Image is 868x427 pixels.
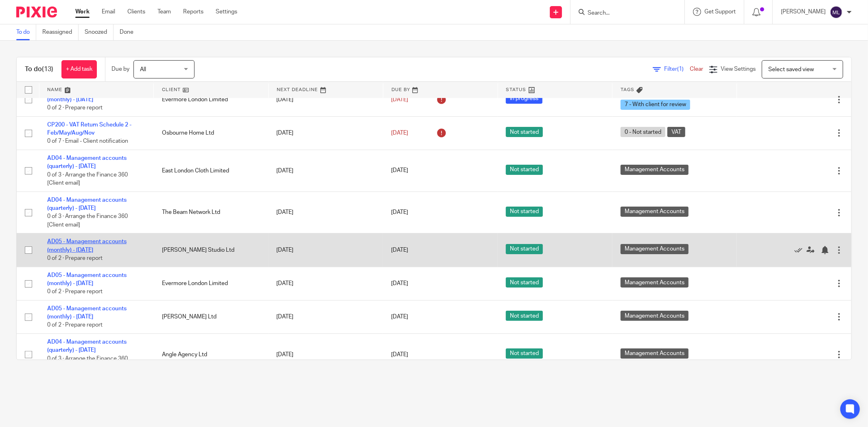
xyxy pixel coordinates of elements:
span: Select saved view [768,67,814,72]
span: All [140,67,146,72]
a: Work [75,8,90,16]
span: 0 of 2 · Prepare report [47,105,103,111]
input: Search [587,10,660,17]
a: AD05 - Management accounts (monthly) - [DATE] [47,88,127,102]
span: [DATE] [391,281,408,286]
td: [PERSON_NAME] Ltd [154,300,269,333]
td: Angle Agency Ltd [154,334,269,376]
a: Settings [216,8,237,16]
a: + Add task [61,60,97,78]
p: [PERSON_NAME] [781,8,826,16]
img: svg%3E [830,6,843,19]
td: [PERSON_NAME] Studio Ltd [154,233,269,267]
span: Get Support [704,9,736,15]
span: Management Accounts [621,277,689,288]
span: Management Accounts [621,207,689,217]
td: Osbourne Home Ltd [154,116,269,150]
span: [DATE] [391,314,408,320]
td: The Beam Network Ltd [154,192,269,233]
a: Reports [183,8,203,16]
span: View Settings [721,66,756,72]
span: Not started [506,127,543,137]
span: [DATE] [391,210,408,216]
span: [DATE] [391,130,408,136]
span: 7 - With client for review [621,100,690,110]
a: AD05 - Management accounts (monthly) - [DATE] [47,306,127,320]
span: (13) [42,66,53,72]
span: [DATE] [391,97,408,102]
span: 0 of 2 · Prepare report [47,255,103,261]
a: AD05 - Management accounts (monthly) - [DATE] [47,272,127,286]
span: VAT [667,127,685,137]
a: Team [157,8,171,16]
span: Not started [506,165,543,175]
a: CP200 - VAT Return Schedule 2 - Feb/May/Aug/Nov [47,122,131,136]
span: Filter [664,66,690,72]
td: [DATE] [269,300,383,333]
a: Reassigned [42,24,79,40]
td: [DATE] [269,334,383,376]
span: 0 of 3 · Arrange the Finance 360 [Client email] [47,172,128,186]
a: AD05 - Management accounts (monthly) - [DATE] [47,239,127,253]
a: Snoozed [85,24,114,40]
a: To do [16,24,36,40]
td: [DATE] [269,150,383,192]
span: Management Accounts [621,244,689,254]
span: Not started [506,244,543,254]
span: Not started [506,311,543,321]
td: [DATE] [269,192,383,233]
p: Due by [112,65,129,73]
a: Email [102,8,115,16]
span: 0 of 2 · Prepare report [47,322,103,328]
span: In progress [506,94,542,104]
span: 0 - Not started [621,127,665,137]
td: [DATE] [269,267,383,300]
span: Management Accounts [621,311,689,321]
a: Clear [690,66,703,72]
td: [DATE] [269,233,383,267]
a: Mark as done [794,246,807,254]
a: Clients [127,8,145,16]
span: [DATE] [391,352,408,357]
span: [DATE] [391,247,408,253]
span: Not started [506,349,543,359]
td: East London Cloth Limited [154,150,269,192]
td: [DATE] [269,83,383,116]
span: 0 of 7 · Email - Client notification [47,139,128,144]
a: AD04 - Management accounts (quarterly) - [DATE] [47,197,127,211]
span: Tags [621,87,634,92]
td: [DATE] [269,116,383,150]
span: 0 of 3 · Arrange the Finance 360 [Client email] [47,356,128,370]
td: Evermore London Limited [154,83,269,116]
a: AD04 - Management accounts (quarterly) - [DATE] [47,155,127,169]
span: Management Accounts [621,165,689,175]
td: Evermore London Limited [154,267,269,300]
span: Not started [506,277,543,288]
a: Done [120,24,140,40]
a: AD04 - Management accounts (quarterly) - [DATE] [47,339,127,353]
span: (1) [677,66,684,72]
h1: To do [25,65,53,74]
span: 0 of 2 · Prepare report [47,289,103,295]
span: 0 of 3 · Arrange the Finance 360 [Client email] [47,214,128,228]
span: Not started [506,207,543,217]
img: Pixie [16,7,57,17]
span: Management Accounts [621,349,689,359]
span: [DATE] [391,168,408,174]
